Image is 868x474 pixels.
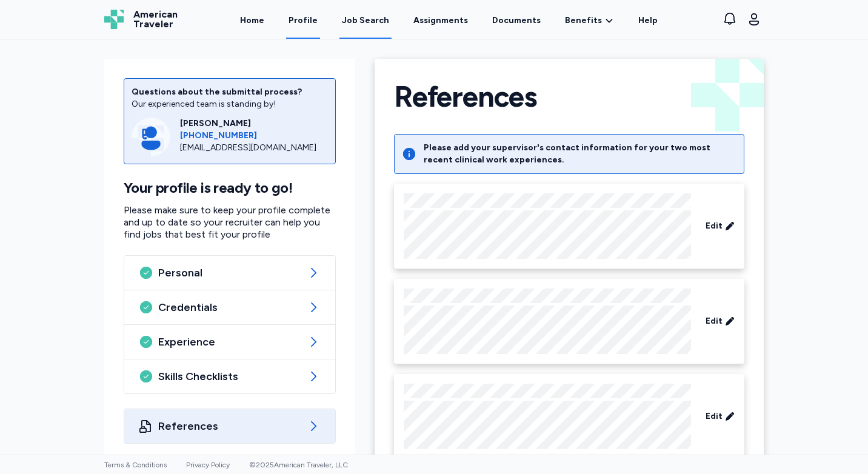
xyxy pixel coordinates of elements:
span: Edit [706,220,723,232]
a: Job Search [339,1,392,39]
p: Please make sure to keep your profile complete and up to date so your recruiter can help you find... [124,204,336,241]
span: Benefits [565,15,602,27]
div: Job Search [342,15,389,27]
span: Personal [158,265,301,280]
div: [EMAIL_ADDRESS][DOMAIN_NAME] [180,142,328,154]
div: Please add your supervisor's contact information for your two most recent clinical work experiences. [424,142,736,166]
span: © 2025 American Traveler, LLC [249,461,348,469]
div: Edit [394,184,744,269]
a: Terms & Conditions [104,461,167,469]
span: References [158,419,301,433]
span: Edit [706,410,723,422]
a: [PHONE_NUMBER] [180,130,328,142]
div: Edit [394,279,744,364]
div: Our experienced team is standing by! [132,98,328,110]
span: Skills Checklists [158,369,301,384]
span: Experience [158,335,301,349]
a: Benefits [565,15,614,27]
span: Edit [706,315,723,327]
img: Consultant [132,118,170,156]
a: Privacy Policy [186,461,230,469]
div: Edit [394,374,744,459]
h1: References [394,78,536,115]
a: Profile [286,1,320,39]
img: Logo [104,10,124,29]
div: [PERSON_NAME] [180,118,328,130]
span: Credentials [158,300,301,315]
span: American Traveler [133,10,178,29]
h1: Your profile is ready to go! [124,179,336,197]
div: Questions about the submittal process? [132,86,328,98]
